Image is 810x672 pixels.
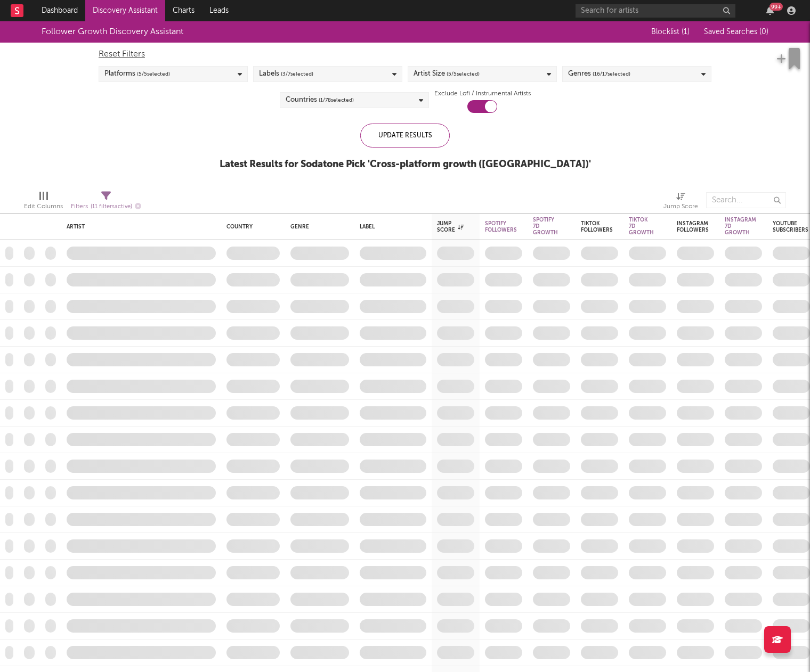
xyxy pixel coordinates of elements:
[581,220,613,233] div: Tiktok Followers
[99,48,711,61] div: Reset Filters
[104,68,170,80] div: Platforms
[319,94,354,106] span: ( 1 / 78 selected)
[677,220,709,233] div: Instagram Followers
[434,87,531,100] label: Exclude Lofi / Instrumental Artists
[71,187,141,218] div: Filters(11 filters active)
[414,68,480,80] div: Artist Size
[704,28,768,36] span: Saved Searches
[24,200,63,213] div: Edit Columns
[137,68,170,80] span: ( 5 / 5 selected)
[226,224,274,230] div: Country
[773,220,808,233] div: YouTube Subscribers
[663,187,698,218] div: Jump Score
[447,68,480,80] span: ( 5 / 5 selected)
[725,217,756,236] div: Instagram 7D Growth
[629,217,654,236] div: Tiktok 7D Growth
[576,4,735,18] input: Search for artists
[770,3,783,11] div: 99 +
[71,200,141,214] div: Filters
[220,158,591,171] div: Latest Results for Sodatone Pick ' Cross-platform growth ([GEOGRAPHIC_DATA]) '
[759,28,768,36] span: ( 0 )
[485,220,517,233] div: Spotify Followers
[286,94,354,106] div: Countries
[259,68,313,80] div: Labels
[568,68,630,80] div: Genres
[706,192,786,208] input: Search...
[701,28,768,36] button: Saved Searches (0)
[682,28,690,36] span: ( 1 )
[24,187,63,218] div: Edit Columns
[360,224,421,230] div: Label
[290,224,344,230] div: Genre
[360,124,450,147] div: Update Results
[533,217,558,236] div: Spotify 7D Growth
[67,224,210,230] div: Artist
[651,28,690,36] span: Blocklist
[42,26,183,38] div: Follower Growth Discovery Assistant
[437,220,464,233] div: Jump Score
[593,68,630,80] span: ( 16 / 17 selected)
[766,6,774,15] button: 99+
[91,204,132,210] span: ( 11 filters active)
[281,68,313,80] span: ( 3 / 7 selected)
[663,200,698,213] div: Jump Score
